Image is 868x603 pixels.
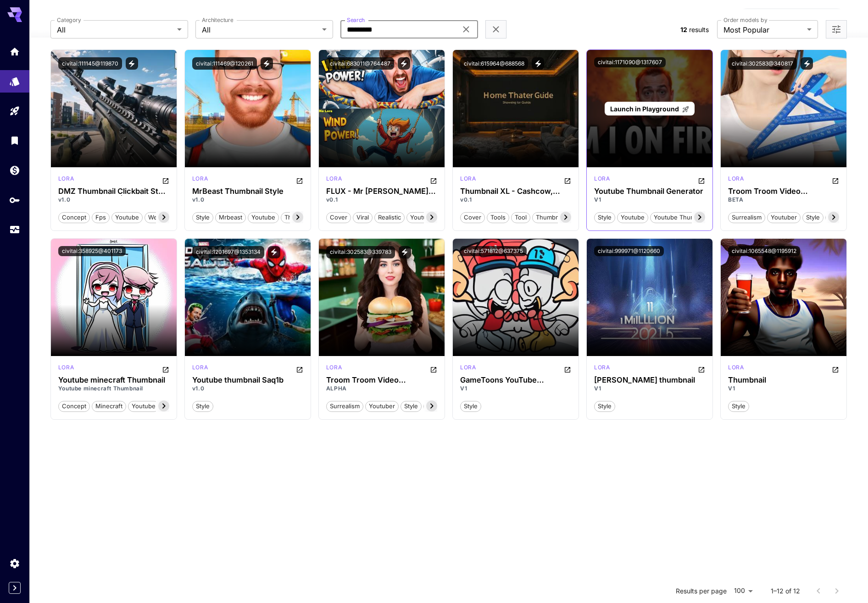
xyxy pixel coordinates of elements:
[92,400,126,412] button: minecraft
[594,187,705,196] div: Youtube Thumbnail Generator
[192,187,303,196] h3: MrBeast Thumbnail Style
[460,187,571,196] h3: Thumbnail XL - Cashcow, Tutorial, Music Thumbnails, Cards, Movie Trailer IDEA Generator [PERSON_N...
[9,558,20,569] div: Settings
[192,384,303,393] p: v1.0
[58,400,90,412] button: concept
[91,53,99,60] img: tab_keywords_by_traffic_grey.svg
[326,400,363,412] button: surrealism
[192,175,208,183] p: lora
[460,187,571,196] div: Thumbnail XL - Cashcow, Tutorial, Music Thumbnails, Cards, Movie Trailer IDEA Generator Lora
[460,363,476,374] div: SD 1.5
[145,211,175,223] button: weapon
[15,15,22,22] img: logo_orange.svg
[9,224,20,236] div: Usage
[594,211,615,223] button: style
[248,213,278,222] span: youtube
[216,213,245,222] span: mrbeast
[162,363,169,374] button: Open in CivitAI
[594,363,610,374] div: SDXL 1.0
[698,175,705,186] button: Open in CivitAI
[594,175,610,183] p: lora
[407,213,437,222] span: youtube
[730,584,756,598] div: 100
[460,175,476,186] div: SDXL 1.0
[25,53,32,60] img: tab_domain_overview_orange.svg
[327,402,363,411] span: surrealism
[326,196,437,204] p: v0.1
[9,194,20,206] div: API Keys
[460,246,527,256] button: civitai:571812@637375
[511,211,530,223] button: tool
[268,246,280,258] button: View trigger words
[9,582,21,594] button: Expand sidebar
[689,26,709,33] span: results
[460,376,571,384] h3: GameToons YouTube Thumbnail Style
[832,363,839,374] button: Open in CivitAI
[215,211,246,223] button: mrbeast
[58,187,169,196] h3: DMZ Thumbnail Clickbait Style (FPS Thumbnail) | Concept [PERSON_NAME]
[326,363,342,374] div: SD 1.5
[59,402,89,411] span: concept
[728,175,744,186] div: SD 1.5
[353,211,373,223] button: viral
[92,211,110,223] button: fps
[58,246,126,256] button: civitai:358925@401173
[723,16,767,24] label: Order models by
[595,213,615,222] span: style
[728,376,839,384] h3: Thumbnail
[347,16,365,24] label: Search
[58,363,74,374] div: SD 1.5
[533,213,572,222] span: thumbnails
[461,402,481,411] span: style
[768,213,800,222] span: youtuber
[594,384,705,393] p: V1
[281,211,321,223] button: thumbnails
[192,196,303,204] p: v1.0
[594,400,615,412] button: style
[728,187,839,196] div: Troom Troom Video Thumbnails
[327,213,351,222] span: cover
[192,57,257,70] button: civitai:111469@120261
[192,246,264,258] button: civitai:1201697@1353134
[9,46,20,57] div: Home
[487,211,509,223] button: tools
[594,57,666,67] button: civitai:1171090@1317607
[58,175,74,186] div: SD 1.5
[326,211,351,223] button: cover
[326,246,395,258] button: civitai:302583@339783
[729,213,765,222] span: surrealism
[326,57,394,70] button: civitai:683011@764487
[375,213,404,222] span: realistic
[460,196,571,204] p: v0.1
[112,213,142,222] span: youtube
[58,175,74,183] p: lora
[248,211,279,223] button: youtube
[202,24,318,35] span: All
[59,213,89,222] span: concept
[58,211,90,223] button: concept
[618,213,648,222] span: youtube
[430,363,437,374] button: Open in CivitAI
[281,213,320,222] span: thumbnails
[92,402,126,411] span: minecraft
[58,187,169,196] div: DMZ Thumbnail Clickbait Style (FPS Thumbnail) | Concept LoRA
[698,363,705,374] button: Open in CivitAI
[401,402,421,411] span: style
[594,363,610,372] p: lora
[326,384,437,393] p: ALPHA
[58,57,122,70] button: civitai:111145@119870
[595,402,615,411] span: style
[326,187,437,196] div: FLUX - Mr Beast Thumbnail Generator
[460,400,481,412] button: style
[728,211,765,223] button: surrealism
[399,246,411,258] button: View trigger words
[92,213,109,222] span: fps
[564,175,571,186] button: Open in CivitAI
[326,187,437,196] h3: FLUX - Mr [PERSON_NAME] Thumbnail Generator
[193,402,213,411] span: style
[680,26,687,33] span: 12
[430,175,437,186] button: Open in CivitAI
